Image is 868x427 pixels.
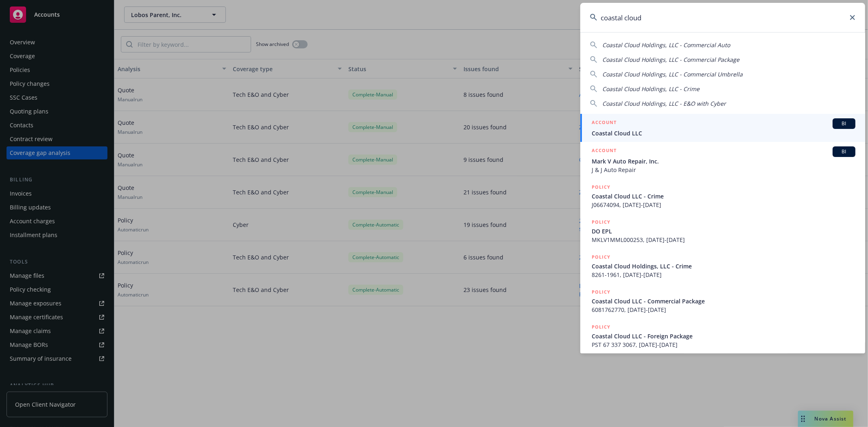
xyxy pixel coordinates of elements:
a: POLICYDO EPLMKLV1MML000253, [DATE]-[DATE] [580,213,865,248]
a: POLICYCoastal Cloud LLC - Commercial Package6081762770, [DATE]-[DATE] [580,283,865,318]
span: Coastal Cloud Holdings, LLC - Crime [602,85,700,93]
h5: POLICY [592,323,610,331]
a: ACCOUNTBICoastal Cloud LLC [580,114,865,142]
span: BI [836,120,852,127]
a: POLICYCoastal Cloud LLC - Foreign PackagePST 67 337 3067, [DATE]-[DATE] [580,318,865,353]
span: Coastal Cloud LLC [592,129,855,137]
h5: POLICY [592,288,610,296]
span: Coastal Cloud LLC - Foreign Package [592,332,855,340]
span: Coastal Cloud Holdings, LLC - Crime [592,262,855,270]
a: ACCOUNTBIMark V Auto Repair, Inc.J & J Auto Repair [580,142,865,179]
span: J & J Auto Repair [592,166,855,174]
span: 8261-1961, [DATE]-[DATE] [592,270,855,279]
span: BI [836,148,852,155]
h5: POLICY [592,183,610,191]
span: PST 67 337 3067, [DATE]-[DATE] [592,340,855,349]
a: POLICYCoastal Cloud LLC - CrimeJ06674094, [DATE]-[DATE] [580,179,865,213]
span: 6081762770, [DATE]-[DATE] [592,305,855,314]
span: Coastal Cloud Holdings, LLC - Commercial Auto [602,41,730,49]
h5: POLICY [592,253,610,261]
span: Coastal Cloud Holdings, LLC - Commercial Umbrella [602,70,743,78]
h5: ACCOUNT [592,118,617,128]
span: Coastal Cloud Holdings, LLC - Commercial Package [602,56,739,63]
span: DO EPL [592,227,855,235]
span: Coastal Cloud LLC - Commercial Package [592,297,855,305]
span: Coastal Cloud Holdings, LLC - E&O with Cyber [602,100,726,107]
input: Search... [580,3,865,32]
span: Coastal Cloud LLC - Crime [592,192,855,200]
h5: POLICY [592,218,610,226]
span: MKLV1MML000253, [DATE]-[DATE] [592,235,855,244]
span: J06674094, [DATE]-[DATE] [592,200,855,209]
a: POLICYCoastal Cloud Holdings, LLC - Crime8261-1961, [DATE]-[DATE] [580,248,865,283]
h5: ACCOUNT [592,146,617,156]
span: Mark V Auto Repair, Inc. [592,157,855,166]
